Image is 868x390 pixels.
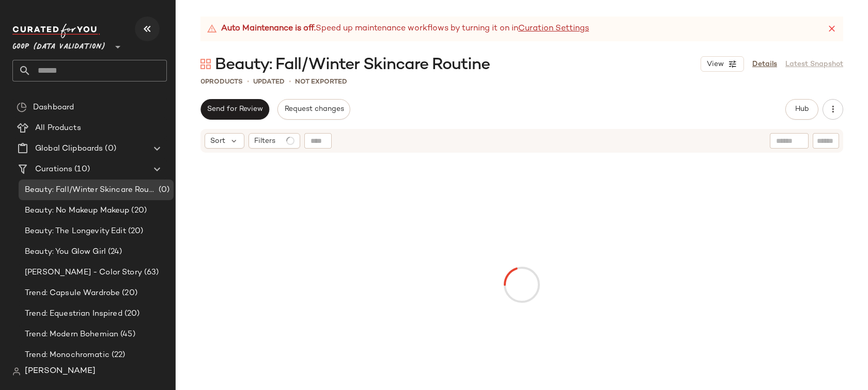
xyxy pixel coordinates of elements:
a: Curation Settings [518,23,589,35]
span: Trend: Equestrian Inspired [25,308,122,320]
span: (45) [118,329,135,340]
div: Products [200,77,243,87]
span: (20) [122,308,140,320]
span: Sort [210,136,225,147]
strong: Auto Maintenance is off. [221,23,316,35]
span: Beauty: You Glow Girl [25,246,106,258]
button: Hub [785,99,818,120]
span: [PERSON_NAME] [25,365,96,378]
span: Trend: Capsule Wardrobe [25,287,120,299]
img: svg%3e [12,367,21,376]
span: Filters [254,136,275,147]
a: Details [752,59,777,70]
span: (10) [72,164,90,175]
span: [PERSON_NAME] - Color Story [25,267,142,279]
span: Trend: Modern Bohemian [25,329,118,340]
div: Speed up maintenance workflows by turning it on in [207,23,589,35]
p: updated [253,77,285,87]
button: Send for Review [200,99,269,120]
span: All Products [35,122,81,134]
span: Beauty: The Longevity Edit [25,225,126,237]
img: svg%3e [17,102,27,112]
button: Request changes [277,99,350,120]
span: (20) [129,205,147,217]
span: Send for Review [207,105,263,113]
p: Not Exported [295,77,347,87]
span: (0) [157,184,169,196]
img: svg%3e [200,59,211,69]
span: Beauty: Fall/Winter Skincare Routine [215,55,490,75]
button: View [701,56,744,72]
span: (22) [110,349,126,361]
span: View [706,60,724,69]
span: Beauty: Fall/Winter Skincare Routine [25,184,157,196]
span: (20) [120,287,137,299]
span: Goop (Data Validation) [12,35,105,54]
span: Request changes [284,105,344,113]
span: (24) [106,246,122,258]
span: (0) [103,143,116,155]
span: Curations [35,164,72,175]
span: Global Clipboards [35,143,103,155]
span: Hub [795,105,809,113]
img: cfy_white_logo.C9jOOHJF.svg [12,24,100,38]
span: (20) [126,225,144,237]
span: Dashboard [33,102,74,113]
span: 0 [200,78,205,86]
span: Trend: Monochromatic [25,349,110,361]
span: Beauty: No Makeup Makeup [25,205,129,217]
span: (63) [142,267,159,279]
span: • [289,76,291,87]
span: • [247,76,249,87]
